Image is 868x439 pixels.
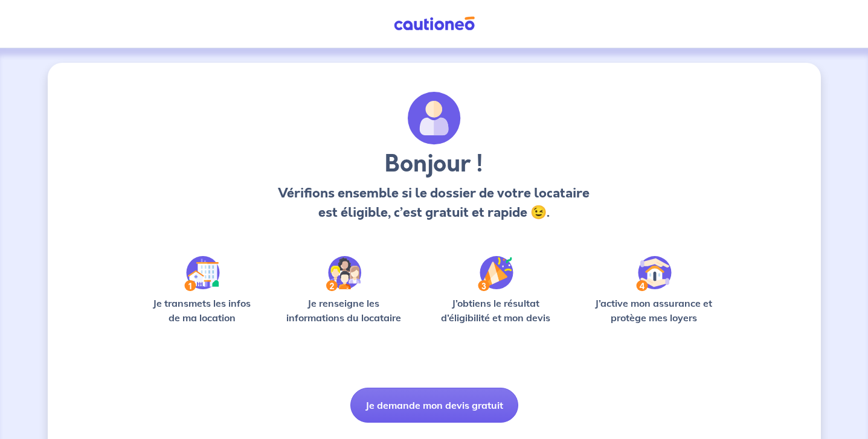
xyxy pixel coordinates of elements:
[478,256,513,291] img: /static/f3e743aab9439237c3e2196e4328bba9/Step-3.svg
[583,296,724,325] p: J’active mon assurance et protège mes loyers
[275,184,593,222] p: Vérifions ensemble si le dossier de votre locataire est éligible, c’est gratuit et rapide 😉.
[184,256,220,291] img: /static/90a569abe86eec82015bcaae536bd8e6/Step-1.svg
[636,256,672,291] img: /static/bfff1cf634d835d9112899e6a3df1a5d/Step-4.svg
[408,92,461,145] img: archivate
[428,296,564,325] p: J’obtiens le résultat d’éligibilité et mon devis
[279,296,409,325] p: Je renseigne les informations du locataire
[350,388,518,423] button: Je demande mon devis gratuit
[144,296,260,325] p: Je transmets les infos de ma location
[389,16,480,31] img: Cautioneo
[275,150,593,179] h3: Bonjour !
[326,256,361,291] img: /static/c0a346edaed446bb123850d2d04ad552/Step-2.svg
